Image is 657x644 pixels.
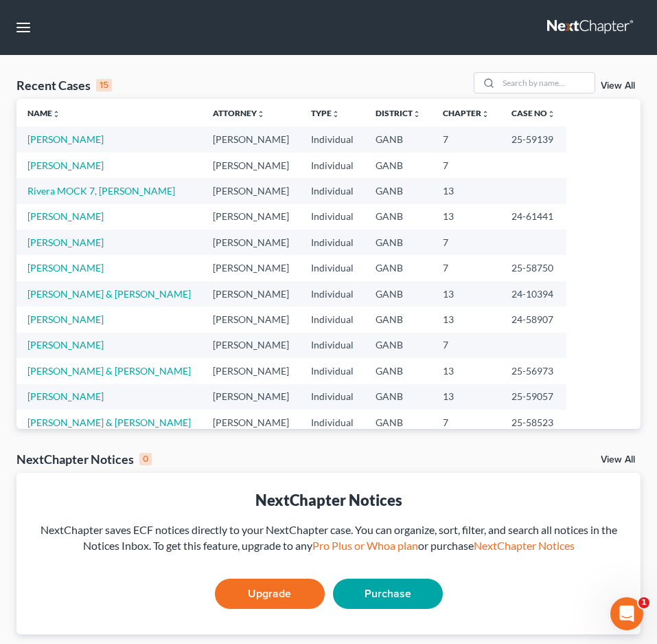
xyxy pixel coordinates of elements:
a: Chapterunfold_more [443,108,489,118]
td: Individual [300,410,365,435]
td: [PERSON_NAME] [202,178,300,203]
a: Attorneyunfold_more [213,108,265,118]
td: 24-10394 [500,281,566,307]
td: [PERSON_NAME] [202,204,300,230]
a: [PERSON_NAME] [27,210,104,222]
td: GANB [365,333,432,358]
td: 13 [432,384,500,410]
a: [PERSON_NAME] [27,390,104,402]
i: unfold_more [52,110,60,118]
td: GANB [365,410,432,435]
td: 25-58750 [500,255,566,280]
a: Purchase [333,579,443,609]
span: 1 [638,597,649,608]
td: [PERSON_NAME] [202,126,300,152]
a: [PERSON_NAME] & [PERSON_NAME] [27,288,191,300]
a: Nameunfold_more [27,108,60,118]
a: Districtunfold_more [376,108,421,118]
td: [PERSON_NAME] [202,255,300,280]
div: 15 [96,79,112,91]
a: [PERSON_NAME] & [PERSON_NAME] [27,417,191,428]
td: [PERSON_NAME] [202,153,300,178]
td: 25-56973 [500,358,566,384]
iframe: Intercom live chat [610,597,643,630]
td: 13 [432,281,500,307]
div: NextChapter saves ECF notices directly to your NextChapter case. You can organize, sort, filter, ... [27,522,630,554]
a: View All [601,455,635,465]
a: [PERSON_NAME] [27,313,104,325]
td: 13 [432,358,500,384]
a: [PERSON_NAME] [27,262,104,274]
td: GANB [365,255,432,280]
td: 7 [432,333,500,358]
td: GANB [365,204,432,230]
td: 13 [432,204,500,230]
td: 7 [432,255,500,280]
td: 25-58523 [500,410,566,435]
div: Recent Cases [16,77,112,93]
i: unfold_more [481,110,489,118]
td: 7 [432,153,500,178]
i: unfold_more [413,110,421,118]
td: 13 [432,307,500,332]
td: 13 [432,178,500,203]
td: [PERSON_NAME] [202,358,300,384]
td: GANB [365,307,432,332]
td: Individual [300,178,365,203]
td: GANB [365,126,432,152]
td: [PERSON_NAME] [202,410,300,435]
td: [PERSON_NAME] [202,384,300,410]
a: View All [601,81,635,91]
a: [PERSON_NAME] [27,133,104,145]
div: 0 [139,453,152,465]
a: [PERSON_NAME] [27,339,104,351]
td: Individual [300,307,365,332]
td: [PERSON_NAME] [202,230,300,255]
input: Search by name... [498,73,595,93]
a: Case Nounfold_more [511,108,555,118]
a: NextChapter Notices [474,539,575,552]
a: Rivera MOCK 7, [PERSON_NAME] [27,185,175,197]
td: Individual [300,126,365,152]
a: Pro Plus or Whoa plan [312,539,418,552]
td: Individual [300,333,365,358]
td: 24-61441 [500,204,566,230]
a: Typeunfold_more [311,108,340,118]
div: NextChapter Notices [16,451,152,467]
td: GANB [365,281,432,307]
td: GANB [365,230,432,255]
td: 25-59139 [500,126,566,152]
td: 7 [432,126,500,152]
td: GANB [365,153,432,178]
td: Individual [300,358,365,384]
td: Individual [300,230,365,255]
td: Individual [300,255,365,280]
td: 7 [432,410,500,435]
td: 7 [432,230,500,255]
a: Upgrade [215,579,325,609]
a: [PERSON_NAME] [27,159,104,171]
a: [PERSON_NAME] & [PERSON_NAME] [27,365,191,377]
i: unfold_more [547,110,555,118]
td: Individual [300,281,365,307]
a: [PERSON_NAME] [27,236,104,248]
td: [PERSON_NAME] [202,307,300,332]
i: unfold_more [257,110,265,118]
td: GANB [365,384,432,410]
td: Individual [300,384,365,410]
td: Individual [300,204,365,230]
td: Individual [300,153,365,178]
td: [PERSON_NAME] [202,333,300,358]
div: NextChapter Notices [27,489,630,511]
td: [PERSON_NAME] [202,281,300,307]
td: 25-59057 [500,384,566,410]
td: GANB [365,358,432,384]
i: unfold_more [332,110,340,118]
td: 24-58907 [500,307,566,332]
td: GANB [365,178,432,203]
